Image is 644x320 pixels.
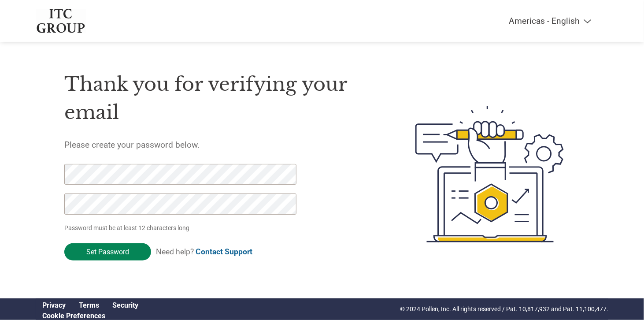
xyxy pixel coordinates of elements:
[112,301,138,309] a: Security
[400,57,580,291] img: create-password
[79,301,99,309] a: Terms
[42,301,66,309] a: Privacy
[156,247,252,256] span: Need help?
[400,305,608,314] p: © 2024 Pollen, Inc. All rights reserved / Pat. 10,817,932 and Pat. 11,100,477.
[42,312,105,320] a: Cookie Preferences, opens a dedicated popup modal window
[64,223,300,233] p: Password must be at least 12 characters long
[196,247,252,256] a: Contact Support
[64,140,374,150] h5: Please create your password below.
[36,312,145,320] div: Open Cookie Preferences Modal
[64,70,374,127] h1: Thank you for verifying your email
[36,9,86,33] img: ITC Group
[64,243,151,260] input: Set Password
